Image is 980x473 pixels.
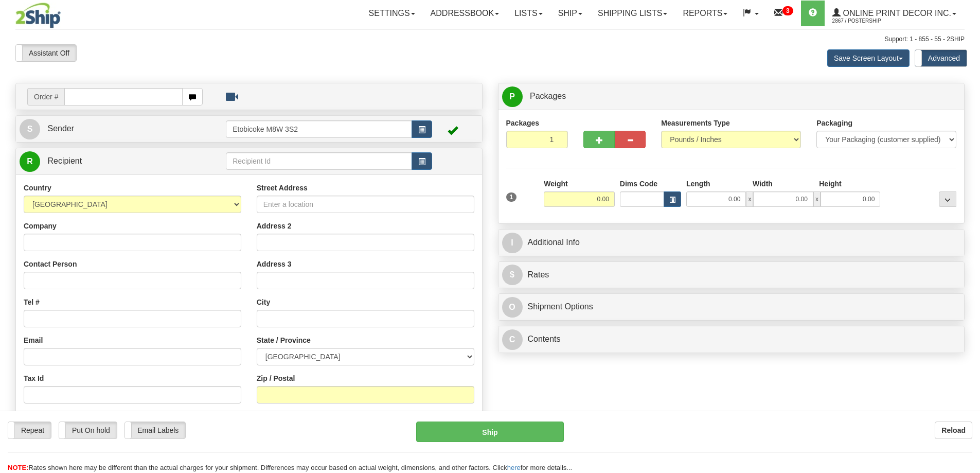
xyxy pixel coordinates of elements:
span: x [746,191,753,207]
span: Online Print Decor Inc. [841,9,951,17]
label: Address 2 [257,221,292,231]
label: Packaging [816,118,852,128]
label: Advanced [915,50,967,66]
label: Weight [544,179,567,189]
input: Recipient Id [226,152,412,170]
button: Reload [935,422,972,439]
span: O [502,297,523,318]
span: NOTE: [8,464,28,471]
label: Tax Id [24,373,44,383]
label: Put On hold [59,422,117,439]
span: P [502,86,523,107]
label: Address 3 [257,259,292,269]
a: here [507,464,521,471]
a: 3 [767,1,801,26]
a: Settings [361,1,423,26]
a: Shipping lists [590,1,675,26]
label: Tel # [24,297,40,307]
label: Repeat [8,422,51,439]
span: Order # [27,88,64,106]
span: Recipient [47,156,82,165]
label: Street Address [257,183,308,193]
label: Assistant Off [16,45,76,61]
label: Email Labels [125,422,185,439]
span: Sender [47,124,74,133]
span: 1 [506,192,517,202]
a: R Recipient [20,151,203,172]
label: State / Province [257,335,311,345]
span: $ [502,265,523,285]
a: Ship [550,1,590,26]
label: Dims Code [620,179,657,189]
a: IAdditional Info [502,232,961,253]
span: 2867 / PosterShip [832,16,910,26]
a: $Rates [502,265,961,286]
a: Reports [675,1,735,26]
span: x [813,191,821,207]
label: Length [686,179,710,189]
label: Measurements Type [661,118,730,128]
input: Sender Id [226,120,412,138]
sup: 3 [782,6,793,15]
input: Enter a location [257,196,474,213]
label: Width [753,179,773,189]
span: R [20,151,40,172]
button: Ship [416,422,564,442]
button: Save Screen Layout [827,49,910,67]
a: CContents [502,329,961,350]
a: S Sender [20,118,226,139]
label: Company [24,221,57,231]
label: Email [24,335,43,345]
a: Lists [507,1,550,26]
label: Height [819,179,842,189]
a: P Packages [502,86,961,107]
label: Country [24,183,51,193]
label: Zip / Postal [257,373,295,383]
span: I [502,233,523,253]
span: C [502,329,523,350]
b: Reload [941,426,966,434]
img: logo2867.jpg [15,3,61,28]
a: OShipment Options [502,296,961,318]
span: Packages [530,92,566,100]
span: S [20,119,40,139]
a: Addressbook [423,1,507,26]
div: ... [939,191,956,207]
iframe: chat widget [956,184,979,289]
a: Online Print Decor Inc. 2867 / PosterShip [825,1,964,26]
label: City [257,297,270,307]
label: Contact Person [24,259,77,269]
div: Support: 1 - 855 - 55 - 2SHIP [15,35,965,44]
label: Packages [506,118,540,128]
